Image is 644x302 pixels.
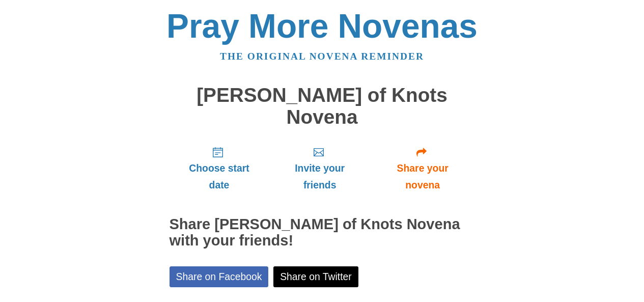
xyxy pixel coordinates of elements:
[371,138,475,199] a: Share your novena
[273,266,358,287] a: Share on Twitter
[220,51,424,62] a: The original novena reminder
[170,85,475,128] h1: [PERSON_NAME] of Knots Novena
[279,160,360,194] span: Invite your friends
[180,160,259,194] span: Choose start date
[269,138,370,199] a: Invite your friends
[170,266,269,287] a: Share on Facebook
[170,138,269,199] a: Choose start date
[166,7,478,45] a: Pray More Novenas
[381,160,465,194] span: Share your novena
[170,216,475,249] h2: Share [PERSON_NAME] of Knots Novena with your friends!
